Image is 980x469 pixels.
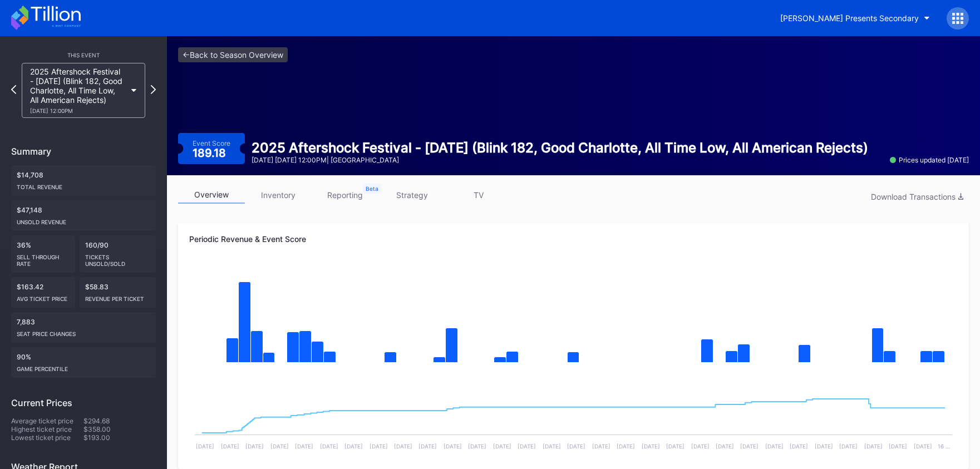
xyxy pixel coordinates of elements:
[245,186,312,204] a: inventory
[252,156,868,164] div: [DATE] [DATE] 12:00PM | [GEOGRAPHIC_DATA]
[890,156,969,164] div: Prices updated [DATE]
[691,443,710,450] text: [DATE]
[11,312,156,343] div: 7,883
[344,443,363,450] text: [DATE]
[295,443,313,450] text: [DATE]
[312,186,378,204] a: reporting
[592,443,610,450] text: [DATE]
[11,425,83,433] div: Highest ticket price
[938,443,950,450] text: 16 …
[567,443,585,450] text: [DATE]
[17,179,150,190] div: Total Revenue
[17,291,70,302] div: Avg ticket price
[193,139,230,147] div: Event Score
[642,443,660,450] text: [DATE]
[11,347,156,378] div: 90%
[30,67,126,114] div: 2025 Aftershock Festival - [DATE] (Blink 182, Good Charlotte, All Time Low, All American Rejects)
[865,189,969,204] button: Download Transactions
[11,165,156,196] div: $14,708
[11,397,156,408] div: Current Prices
[468,443,486,450] text: [DATE]
[11,277,75,308] div: $163.42
[914,443,932,450] text: [DATE]
[839,443,858,450] text: [DATE]
[864,443,883,450] text: [DATE]
[252,140,868,156] div: 2025 Aftershock Festival - [DATE] (Blink 182, Good Charlotte, All Time Low, All American Rejects)
[11,417,83,425] div: Average ticket price
[196,443,214,450] text: [DATE]
[815,443,833,450] text: [DATE]
[11,52,156,58] div: This Event
[889,443,907,450] text: [DATE]
[17,361,150,372] div: Game percentile
[83,417,156,425] div: $294.68
[189,263,958,374] svg: Chart title
[30,107,126,114] div: [DATE] 12:00PM
[221,443,239,450] text: [DATE]
[740,443,759,450] text: [DATE]
[85,249,151,267] div: Tickets Unsold/Sold
[80,277,156,308] div: $58.83
[445,186,512,204] a: TV
[80,235,156,273] div: 160/90
[270,443,289,450] text: [DATE]
[780,13,919,23] div: [PERSON_NAME] Presents Secondary
[11,235,75,273] div: 36%
[17,249,70,267] div: Sell Through Rate
[666,443,684,450] text: [DATE]
[17,326,150,337] div: seat price changes
[85,291,151,302] div: Revenue per ticket
[370,443,388,450] text: [DATE]
[493,443,511,450] text: [DATE]
[444,443,462,450] text: [DATE]
[418,443,437,450] text: [DATE]
[189,234,958,244] div: Periodic Revenue & Event Score
[189,374,958,458] svg: Chart title
[378,186,445,204] a: strategy
[518,443,536,450] text: [DATE]
[17,214,150,225] div: Unsold Revenue
[765,443,784,450] text: [DATE]
[543,443,561,450] text: [DATE]
[320,443,338,450] text: [DATE]
[394,443,412,450] text: [DATE]
[83,425,156,433] div: $358.00
[83,433,156,442] div: $193.00
[772,8,938,28] button: [PERSON_NAME] Presents Secondary
[617,443,635,450] text: [DATE]
[790,443,808,450] text: [DATE]
[11,433,83,442] div: Lowest ticket price
[716,443,734,450] text: [DATE]
[11,200,156,231] div: $47,148
[178,186,245,204] a: overview
[193,147,229,159] div: 189.18
[11,146,156,157] div: Summary
[871,192,963,201] div: Download Transactions
[245,443,264,450] text: [DATE]
[178,47,288,62] a: <-Back to Season Overview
